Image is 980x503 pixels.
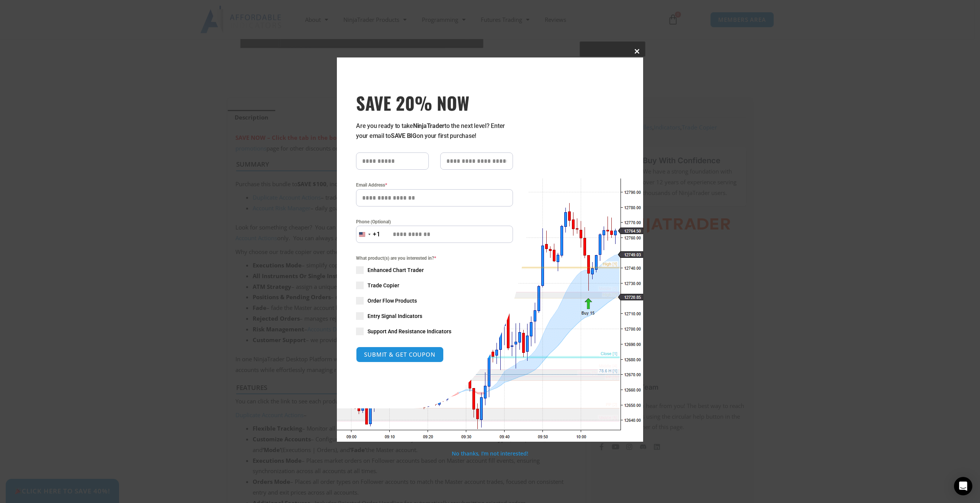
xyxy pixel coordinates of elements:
strong: SAVE BIG [391,132,416,139]
span: Entry Signal Indicators [367,312,422,320]
label: Order Flow Products [356,297,513,305]
p: Are you ready to take to the next level? Enter your email to on your first purchase! [356,121,513,141]
button: Selected country [356,226,381,243]
div: Open Intercom Messenger [954,477,972,495]
span: Order Flow Products [367,297,417,305]
strong: NinjaTrader [413,122,444,129]
span: Trade Copier [367,282,399,289]
a: No thanks, I’m not interested! [452,450,528,457]
label: Enhanced Chart Trader [356,266,513,274]
button: SUBMIT & GET COUPON [356,347,444,362]
div: +1 [373,229,381,239]
span: Support And Resistance Indicators [367,328,451,335]
label: Entry Signal Indicators [356,312,513,320]
label: Email Address [356,181,513,189]
span: What product(s) are you interested in? [356,254,513,262]
label: Support And Resistance Indicators [356,328,513,335]
label: Trade Copier [356,282,513,289]
span: Enhanced Chart Trader [367,266,424,274]
label: Phone (Optional) [356,218,513,226]
h3: SAVE 20% NOW [356,92,513,113]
